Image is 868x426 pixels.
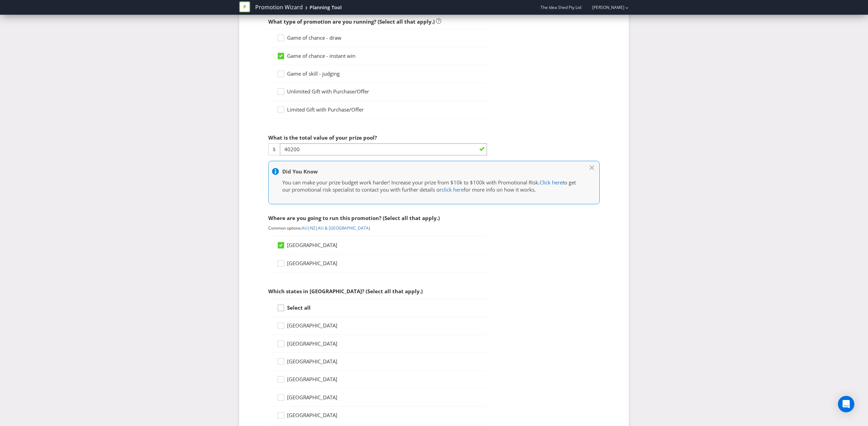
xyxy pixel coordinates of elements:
[442,186,464,193] a: click here
[464,186,536,193] span: for more info on how it works.
[585,4,624,10] a: [PERSON_NAME]
[287,242,337,248] span: [GEOGRAPHIC_DATA]
[287,376,337,383] span: [GEOGRAPHIC_DATA]
[310,225,315,231] a: NZ
[268,211,487,225] div: Where are you going to run this promotion? (Select all that apply.)
[310,4,342,11] div: Planning Tool
[318,225,370,231] a: AU & [GEOGRAPHIC_DATA]
[287,34,341,41] span: Game of chance - draw
[287,260,337,267] span: [GEOGRAPHIC_DATA]
[308,225,310,231] span: |
[255,3,303,11] a: Promotion Wizard
[287,304,311,311] strong: Select all
[268,18,435,25] span: What type of promotion are you running? (Select all that apply.)
[838,396,854,412] div: Open Intercom Messenger
[268,288,423,295] span: Which states in [GEOGRAPHIC_DATA]? (Select all that apply.)
[287,358,337,365] span: [GEOGRAPHIC_DATA]
[287,106,364,113] span: Limited Gift with Purchase/Offer
[282,179,540,186] span: You can make your prize budget work harder! Increase your prize from $10k to $100k with Promotion...
[315,225,318,231] span: |
[287,394,337,401] span: [GEOGRAPHIC_DATA]
[287,412,337,418] span: [GEOGRAPHIC_DATA]
[268,225,302,231] span: Common options:
[287,322,337,329] span: [GEOGRAPHIC_DATA]
[287,340,337,347] span: [GEOGRAPHIC_DATA]
[268,134,377,141] span: What is the total value of your prize pool?
[302,225,308,231] a: AU
[287,70,340,77] span: Game of skill - judging
[540,179,562,186] a: Click here
[282,179,576,193] span: to get our promotional risk specialist to contact you with further details or
[287,88,369,95] span: Unlimited Gift with Purchase/Offer
[268,143,280,155] span: $
[287,52,355,59] span: Game of chance - instant win
[541,4,581,10] span: The Idea Shed Pty Ltd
